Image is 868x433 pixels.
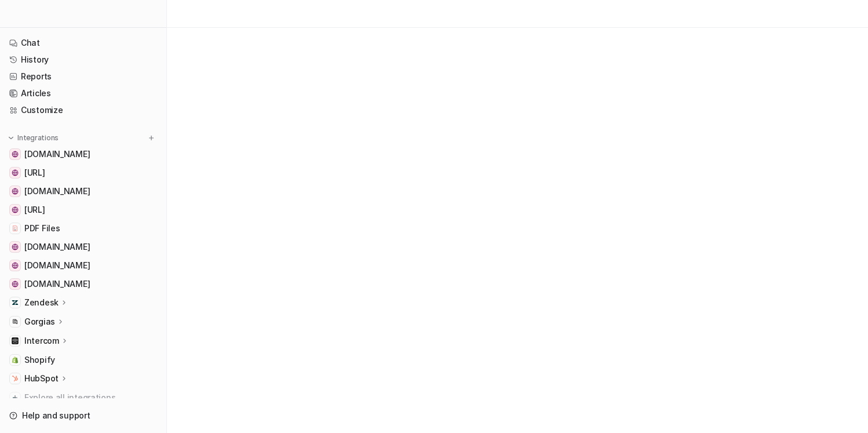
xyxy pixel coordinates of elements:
img: Gorgias [12,318,19,325]
span: [DOMAIN_NAME] [24,278,90,290]
img: Shopify [12,356,19,363]
img: dashboard.eesel.ai [12,169,19,176]
span: [DOMAIN_NAME] [24,185,90,197]
p: HubSpot [24,373,59,384]
a: dashboard.eesel.ai[URL] [5,165,162,181]
span: [DOMAIN_NAME] [24,241,90,253]
a: ShopifyShopify [5,352,162,368]
a: PDF FilesPDF Files [5,220,162,236]
img: github.com [12,243,19,250]
a: History [5,52,162,68]
img: HubSpot [12,375,19,382]
a: Reports [5,68,162,85]
img: www.eesel.ai [12,206,19,213]
a: Chat [5,35,162,51]
a: Explore all integrations [5,390,162,406]
p: Integrations [17,133,59,143]
a: Articles [5,85,162,101]
span: [URL] [24,204,45,216]
button: Integrations [5,132,62,144]
span: [DOMAIN_NAME] [24,148,90,160]
img: example.com [12,188,19,195]
a: github.com[DOMAIN_NAME] [5,239,162,255]
img: PDF Files [12,225,19,232]
img: expand menu [7,134,15,142]
p: Gorgias [24,316,55,328]
a: example.com[DOMAIN_NAME] [5,183,162,199]
a: www.example.com[DOMAIN_NAME] [5,276,162,292]
span: [URL] [24,167,45,179]
img: gitlab.com [12,262,19,269]
p: Zendesk [24,297,59,308]
span: Shopify [24,354,55,366]
img: mail.google.com [12,151,19,158]
span: PDF Files [24,223,60,234]
a: mail.google.com[DOMAIN_NAME] [5,146,162,162]
img: explore all integrations [9,392,21,403]
p: Intercom [24,335,59,347]
img: Zendesk [12,299,19,306]
span: Explore all integrations [24,388,157,407]
a: Customize [5,102,162,118]
img: Intercom [12,337,19,344]
span: [DOMAIN_NAME] [24,260,90,271]
a: Help and support [5,407,162,424]
a: gitlab.com[DOMAIN_NAME] [5,257,162,274]
img: menu_add.svg [147,134,155,142]
a: www.eesel.ai[URL] [5,202,162,218]
img: www.example.com [12,281,19,288]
